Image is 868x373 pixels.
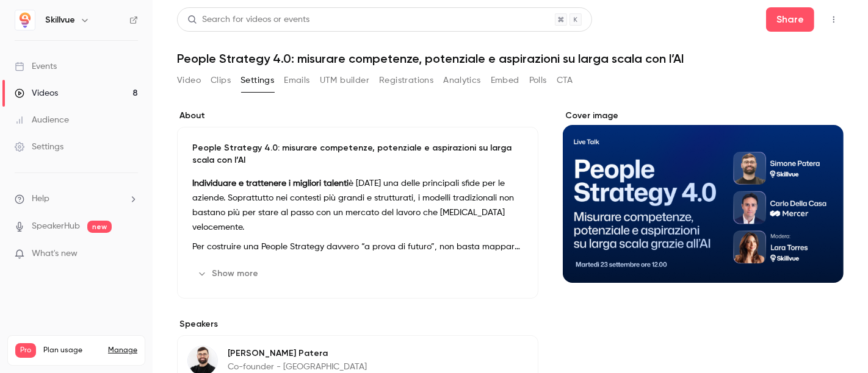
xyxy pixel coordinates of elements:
button: CTA [557,71,573,90]
button: Clips [211,71,231,90]
label: Speakers [177,318,538,330]
span: Plan usage [43,346,101,355]
p: è [DATE] una delle principali sfide per le aziende. Soprattutto nei contesti più grandi e struttu... [192,176,523,235]
div: Events [15,60,57,73]
button: Show more [192,264,266,283]
li: help-dropdown-opener [15,193,138,205]
p: [PERSON_NAME] Patera [228,347,367,360]
a: SpeakerHub [32,220,80,233]
div: Videos [15,87,58,99]
section: Cover image [563,110,844,283]
img: tab_keywords_by_traffic_grey.svg [123,71,132,80]
div: Settings [15,141,63,153]
label: About [177,110,538,122]
button: Registrations [379,71,433,90]
img: Skillvue [15,10,35,30]
button: Polls [529,71,547,90]
span: Help [32,193,49,205]
a: Manage [108,346,137,355]
label: Cover image [563,110,844,122]
div: v 4.0.25 [34,20,60,29]
div: Keyword (traffico) [136,72,203,80]
img: tab_domain_overview_orange.svg [51,71,60,80]
div: [PERSON_NAME]: [DOMAIN_NAME] [32,32,175,41]
strong: Individuare e trattenere i migliori talenti [192,179,349,188]
div: Search for videos or events [187,13,309,26]
span: new [87,221,112,233]
button: Analytics [443,71,481,90]
button: UTM builder [320,71,369,90]
div: Audience [15,114,69,126]
span: Pro [15,343,36,358]
button: Settings [241,71,274,90]
h6: Skillvue [45,14,75,26]
p: People Strategy 4.0: misurare competenze, potenziale e aspirazioni su larga scala con l’AI [192,142,523,166]
button: Emails [284,71,309,90]
span: What's new [32,247,78,260]
button: Video [177,71,201,90]
div: Dominio [64,72,93,80]
button: Share [766,7,814,32]
img: logo_orange.svg [20,20,29,29]
button: Top Bar Actions [824,10,844,29]
button: Embed [491,71,519,90]
img: website_grey.svg [20,32,29,41]
h1: People Strategy 4.0: misurare competenze, potenziale e aspirazioni su larga scala con l’AI [177,51,844,66]
p: Per costruire una People Strategy davvero “a prova di futuro”, non basta mappare le competenze: s... [192,240,523,254]
p: Co-founder - [GEOGRAPHIC_DATA] [228,361,367,373]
